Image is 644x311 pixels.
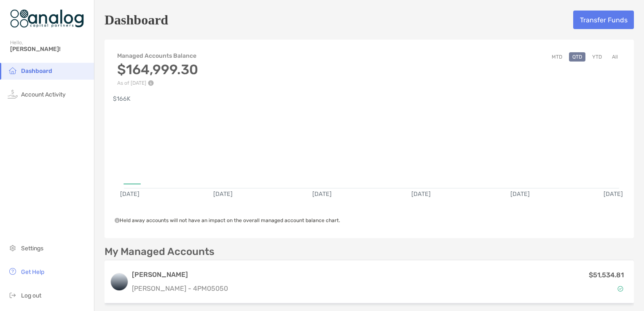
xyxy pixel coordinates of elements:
span: Held away accounts will not have an impact on the overall managed account balance chart. [115,217,340,223]
img: Account Status icon [617,286,623,292]
img: household icon [8,65,18,75]
h3: [PERSON_NAME] [132,270,228,280]
button: QTD [569,52,585,62]
button: MTD [548,52,566,62]
button: YTD [589,52,605,62]
img: logout icon [8,290,18,300]
p: $51,534.81 [589,270,624,280]
text: [DATE] [510,190,530,198]
h5: Dashboard [105,10,168,29]
span: Account Activity [21,91,66,98]
p: My Managed Accounts [105,247,215,257]
span: [PERSON_NAME]! [10,46,89,53]
span: Get Help [21,268,44,276]
img: Performance Info [148,80,154,86]
img: settings icon [8,243,18,253]
text: [DATE] [312,190,332,198]
button: All [609,52,621,62]
img: activity icon [8,89,18,99]
text: [DATE] [411,190,431,198]
img: get-help icon [8,266,18,276]
text: $166K [113,95,131,102]
span: Log out [21,292,41,299]
button: Transfer Funds [573,11,634,29]
span: Settings [21,245,43,252]
h3: $164,999.30 [117,62,198,78]
span: Dashboard [21,67,52,75]
text: [DATE] [120,190,140,198]
p: [PERSON_NAME] - 4PM05050 [132,283,228,294]
img: logo account [111,273,128,290]
text: [DATE] [213,190,233,198]
img: Zoe Logo [10,3,84,34]
p: As of [DATE] [117,80,198,86]
h4: Managed Accounts Balance [117,52,198,59]
text: [DATE] [604,190,623,198]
